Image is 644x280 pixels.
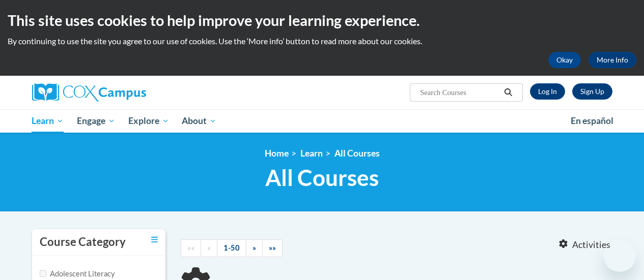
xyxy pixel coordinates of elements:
span: Explore [128,115,169,127]
a: 1-50 [217,239,246,257]
a: All Courses [334,148,380,159]
img: Cox Campus [32,83,146,102]
h2: This site uses cookies to help improve your learning experience. [8,10,636,30]
a: En español [564,110,620,132]
a: Learn [25,109,71,133]
span: About [182,115,216,127]
button: Okay [548,52,581,68]
a: About [175,109,223,133]
a: Home [265,148,289,159]
a: Next [246,239,263,257]
h3: Course Category [40,234,126,250]
input: Search Courses [419,86,500,99]
span: Activities [572,239,610,251]
a: Engage [70,109,122,133]
a: End [262,239,283,257]
a: Log In [530,83,565,100]
span: »» [269,243,276,252]
a: Explore [122,109,176,133]
p: By continuing to use the site you agree to our use of cookies. Use the ‘More info’ button to read... [8,36,636,47]
input: Checkbox for Options [40,270,46,277]
span: Learn [32,115,64,127]
div: Main menu [24,109,620,133]
span: Engage [77,115,115,127]
a: Toggle collapse [151,234,158,245]
a: Previous [201,239,217,257]
span: « [207,243,211,252]
span: «« [187,243,194,252]
span: En español [571,115,613,126]
iframe: Button to launch messaging window [603,239,636,272]
a: Learn [300,148,323,159]
span: All Courses [265,164,379,191]
a: Register [572,83,612,100]
span: » [253,243,256,252]
button: Search [500,86,516,99]
a: More Info [589,52,636,68]
label: Adolescent Literacy [40,268,115,279]
a: Cox Campus [32,83,215,102]
a: Begining [181,239,201,257]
